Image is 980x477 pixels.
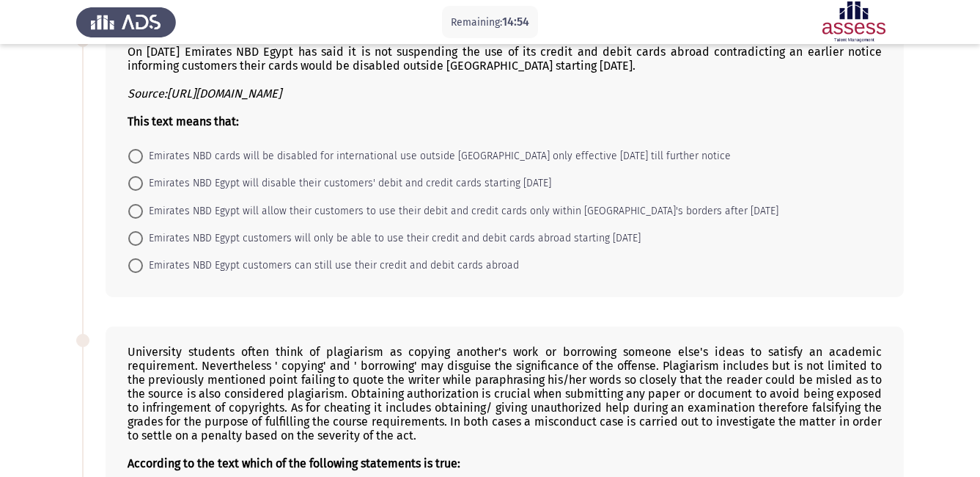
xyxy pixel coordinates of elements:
[76,1,176,43] img: Assess Talent Management logo
[128,114,239,128] b: This text means that:
[143,148,731,165] span: Emirates NBD cards will be disabled for international use outside [GEOGRAPHIC_DATA] only effectiv...
[143,257,519,274] span: Emirates NBD Egypt customers can still use their credit and debit cards abroad
[451,13,529,32] p: Remaining:
[128,45,882,128] div: On [DATE] Emirates NBD Egypt has said it is not suspending the use of its credit and debit cards ...
[143,230,641,247] span: Emirates NBD Egypt customers will only be able to use their credit and debit cards abroad startin...
[804,1,904,43] img: Assessment logo of ASSESS English Advanced
[143,175,551,192] span: Emirates NBD Egypt will disable their customers' debit and credit cards starting [DATE]
[143,203,778,220] span: Emirates NBD Egypt will allow their customers to use their debit and credit cards only within [GE...
[128,456,460,470] b: According to the text which of the following statements is true:
[502,15,529,29] span: 14:54
[128,87,281,101] i: Source:[URL][DOMAIN_NAME]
